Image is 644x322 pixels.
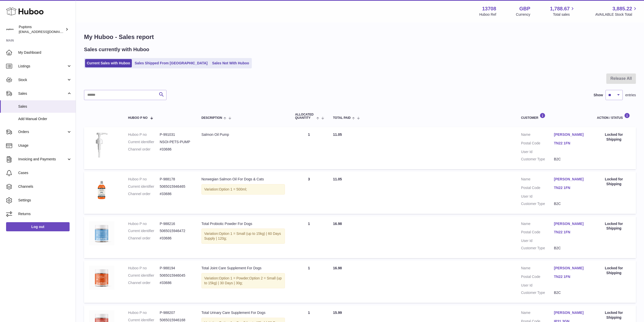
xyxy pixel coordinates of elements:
[519,5,530,12] strong: GBP
[160,140,191,144] dd: NSOI-PETS-PUMP
[521,185,554,192] dt: Postal Code
[201,177,285,182] div: Norwegian Salmon Oil For Dogs & Cats
[612,5,632,12] span: 3,885.22
[521,201,554,206] dt: Customer Type
[290,127,328,169] td: 1
[201,266,285,271] div: Total Joint Care Supplement For Dogs
[201,229,285,244] div: Variation:
[18,50,72,55] span: My Dashboard
[160,229,191,233] dd: 5065015946472
[290,172,328,214] td: 3
[18,117,72,121] span: Add Manual Order
[160,280,191,285] dd: #33686
[595,5,638,17] a: 3,885.22 AVAILABLE Stock Total
[128,132,160,137] dt: Huboo P no
[521,246,554,251] dt: Customer Type
[201,184,285,195] div: Variation:
[18,78,67,82] span: Stock
[160,177,191,182] dd: P-988178
[160,221,191,226] dd: P-988216
[597,113,631,120] div: Action / Status
[128,177,160,182] dt: Huboo P no
[204,232,281,240] span: Option 1 = Small (up to 15kg) | 60 Days Supply | 120g;
[554,310,587,315] a: [PERSON_NAME]
[128,229,160,233] dt: Current identifier
[160,147,191,152] dd: #33686
[554,274,587,279] a: TN22 1FN
[160,132,191,137] dd: P-991031
[479,12,496,17] div: Huboo Ref
[201,221,285,226] div: Total Probiotic Powder For Dogs
[128,192,160,196] dt: Channel order
[128,221,160,226] dt: Huboo P no
[554,157,587,162] dd: B2C
[89,266,114,290] img: TotalJointCareTablets120.jpg
[89,221,114,245] img: TotalProbioticPowder120.jpg
[201,116,222,120] span: Description
[594,93,603,98] label: Show
[295,113,315,120] span: ALLOCATED Quantity
[160,236,191,241] dd: #33686
[84,33,636,41] h1: My Huboo - Sales report
[18,129,67,134] span: Orders
[482,5,496,12] strong: 13708
[133,59,209,67] a: Sales Shipped From [GEOGRAPHIC_DATA]
[521,238,554,243] dt: User Id
[521,132,554,138] dt: Name
[128,147,160,152] dt: Channel order
[550,5,570,12] span: 1,788.67
[625,93,636,98] span: entries
[18,212,72,216] span: Returns
[333,266,342,270] span: 16.98
[597,310,631,320] div: Locked for Shipping
[19,30,74,34] span: [EMAIL_ADDRESS][DOMAIN_NAME]
[18,104,72,109] span: Sales
[160,192,191,196] dd: #33686
[128,310,160,315] dt: Huboo P no
[89,177,114,202] img: NorwgianSalmonOilforDogs_Catscopy.jpg
[160,266,191,271] dd: P-988194
[333,311,342,315] span: 15.99
[333,116,351,120] span: Total paid
[201,273,285,288] div: Variation:
[554,185,587,190] a: TN22 1FN
[210,59,251,67] a: Sales Not With Huboo
[521,290,554,295] dt: Customer Type
[554,221,587,226] a: [PERSON_NAME]
[219,187,247,191] span: Option 1 = 500ml;
[290,216,328,258] td: 1
[333,222,342,226] span: 16.98
[6,222,70,231] a: Log out
[128,273,160,278] dt: Current identifier
[521,149,554,154] dt: User Id
[521,310,554,316] dt: Name
[595,12,638,17] span: AVAILABLE Stock Total
[521,266,554,272] dt: Name
[128,184,160,189] dt: Current identifier
[128,280,160,285] dt: Channel order
[521,230,554,236] dt: Postal Code
[554,230,587,235] a: TN22 1FN
[521,157,554,162] dt: Customer Type
[554,266,587,271] a: [PERSON_NAME]
[521,113,587,120] div: Customer
[18,157,67,162] span: Invoicing and Payments
[89,132,114,158] img: 1718005438.jpg
[554,141,587,146] a: TN22 1FN
[553,12,575,17] span: Total sales
[128,236,160,241] dt: Channel order
[18,184,72,189] span: Channels
[521,274,554,280] dt: Postal Code
[597,177,631,186] div: Locked for Shipping
[597,221,631,231] div: Locked for Shipping
[554,177,587,182] a: [PERSON_NAME]
[18,198,72,203] span: Settings
[18,64,67,69] span: Listings
[85,59,132,67] a: Current Sales with Huboo
[6,26,14,33] img: hello@puptons.com
[18,91,67,96] span: Sales
[521,283,554,288] dt: User Id
[554,132,587,137] a: [PERSON_NAME]
[204,276,282,285] span: Option 2 = Small (up to 15kg) | 30 Days | 30g;
[19,25,64,34] div: Puptons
